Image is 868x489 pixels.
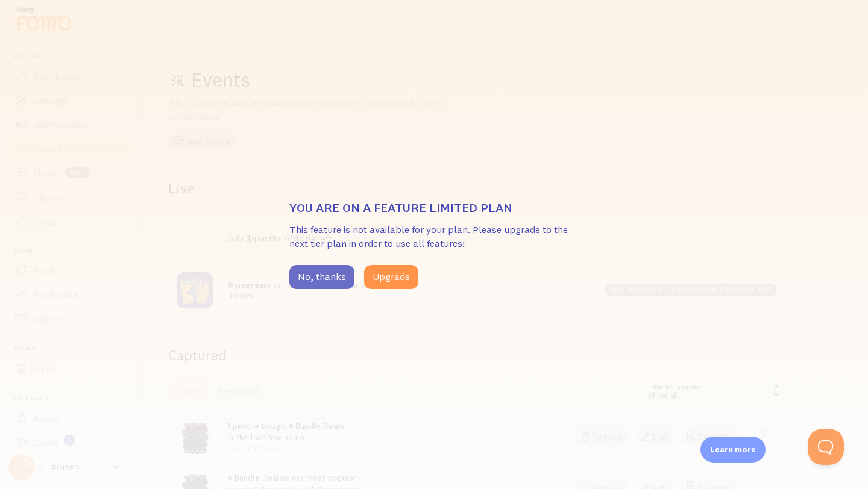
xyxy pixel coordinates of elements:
iframe: Help Scout Beacon - Open [808,429,844,465]
button: No, thanks [289,265,354,289]
p: This feature is not available for your plan. Please upgrade to the next tier plan in order to use... [289,223,579,251]
h3: You are on a feature limited plan [289,200,579,216]
div: Learn more [700,437,766,463]
p: Learn more [710,444,756,455]
button: Upgrade [364,265,418,289]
